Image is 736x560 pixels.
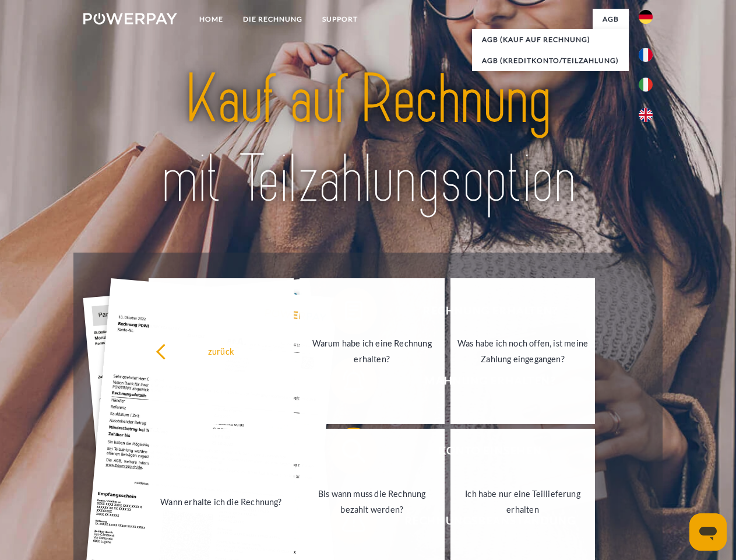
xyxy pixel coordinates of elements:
a: DIE RECHNUNG [233,9,312,30]
a: AGB (Kreditkonto/Teilzahlung) [472,50,629,71]
img: en [639,108,653,122]
a: agb [593,9,629,30]
img: de [639,10,653,24]
img: fr [639,48,653,62]
div: Ich habe nur eine Teillieferung erhalten [457,486,589,517]
a: Was habe ich noch offen, ist meine Zahlung eingegangen? [450,278,596,424]
img: title-powerpay_de.svg [111,56,625,223]
img: logo-powerpay-white.svg [83,13,177,24]
div: Was habe ich noch offen, ist meine Zahlung eingegangen? [457,335,589,367]
img: it [639,78,653,92]
a: Home [189,9,233,30]
div: Wann erhalte ich die Rechnung? [156,494,287,509]
div: zurück [156,343,287,359]
iframe: Schaltfläche zum Öffnen des Messaging-Fensters [689,513,727,551]
div: Warum habe ich eine Rechnung erhalten? [307,335,438,367]
div: Bis wann muss die Rechnung bezahlt werden? [307,486,438,517]
a: SUPPORT [312,9,368,30]
a: AGB (Kauf auf Rechnung) [472,29,629,50]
